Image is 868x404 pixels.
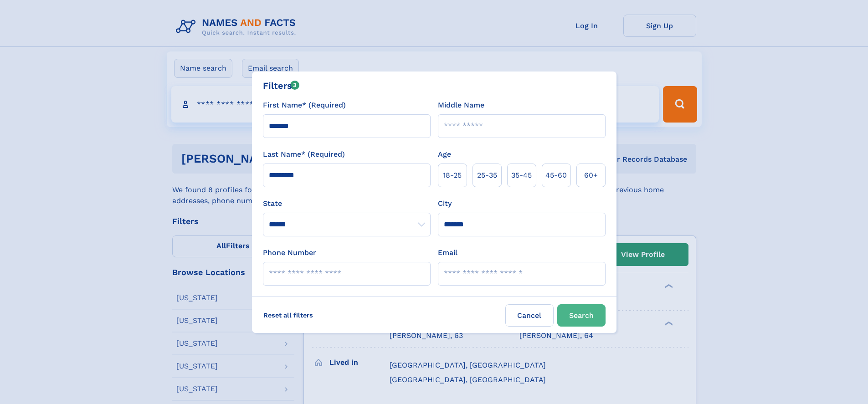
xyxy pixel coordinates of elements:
span: 45‑60 [545,170,567,181]
span: 18‑25 [443,170,462,181]
label: First Name* (Required) [263,100,346,111]
button: Search [557,304,606,327]
span: 25‑35 [477,170,497,181]
label: Age [438,149,451,160]
label: City [438,198,452,209]
label: State [263,198,431,209]
span: 35‑45 [511,170,532,181]
label: Last Name* (Required) [263,149,345,160]
label: Phone Number [263,247,316,258]
span: 60+ [584,170,598,181]
label: Middle Name [438,100,484,111]
label: Reset all filters [257,304,319,326]
label: Cancel [505,304,554,327]
label: Email [438,247,457,258]
div: Filters [263,79,300,92]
